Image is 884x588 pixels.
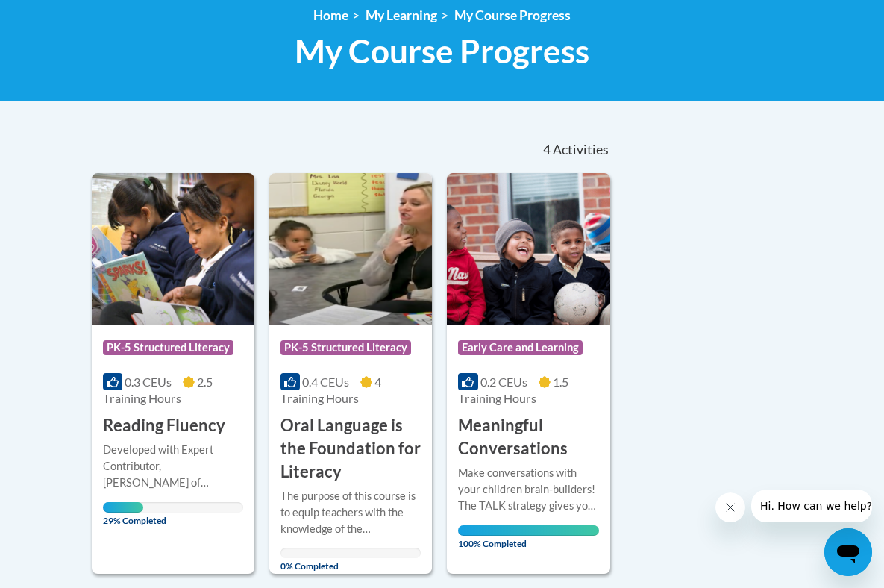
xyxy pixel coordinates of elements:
[313,7,348,23] a: Home
[302,375,349,389] span: 0.4 CEUs
[458,525,598,549] span: 100% Completed
[280,414,421,483] h3: Oral Language is the Foundation for Literacy
[269,173,432,574] a: Course LogoPK-5 Structured Literacy0.4 CEUs4 Training Hours Oral Language is the Foundation for L...
[715,492,745,522] iframe: Close message
[553,142,609,158] span: Activities
[447,173,609,574] a: Course LogoEarly Care and Learning0.2 CEUs1.5 Training Hours Meaningful ConversationsMake convers...
[269,173,432,325] img: Course Logo
[295,31,589,71] span: My Course Progress
[366,7,437,23] a: My Learning
[103,442,243,491] div: Developed with Expert Contributor, [PERSON_NAME] of [GEOGRAPHIC_DATA][US_STATE], [GEOGRAPHIC_DATA...
[824,528,872,576] iframe: Button to launch messaging window
[458,414,598,460] h3: Meaningful Conversations
[92,173,254,325] img: Course Logo
[543,142,551,158] span: 4
[280,340,411,355] span: PK-5 Structured Literacy
[125,375,172,389] span: 0.3 CEUs
[751,490,872,522] iframe: Message from company
[447,173,609,325] img: Course Logo
[458,525,598,536] div: Your progress
[103,340,233,355] span: PK-5 Structured Literacy
[103,502,144,526] span: 29% Completed
[480,375,527,389] span: 0.2 CEUs
[103,502,144,513] div: Your progress
[92,173,254,574] a: Course LogoPK-5 Structured Literacy0.3 CEUs2.5 Training Hours Reading FluencyDeveloped with Exper...
[454,7,571,23] a: My Course Progress
[458,465,598,514] div: Make conversations with your children brain-builders! The TALK strategy gives you the power to en...
[458,340,583,355] span: Early Care and Learning
[280,488,421,537] div: The purpose of this course is to equip teachers with the knowledge of the components of oral lang...
[103,414,225,437] h3: Reading Fluency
